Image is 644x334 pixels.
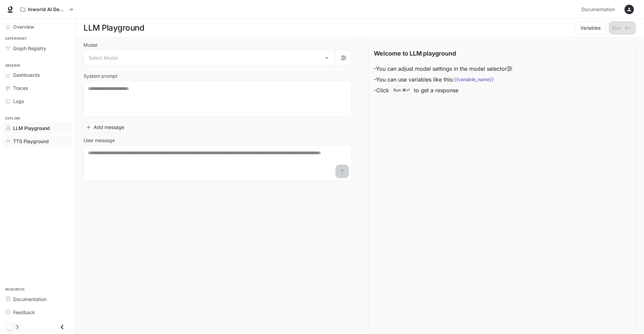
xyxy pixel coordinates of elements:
[13,98,24,105] span: Logs
[28,7,66,12] p: Inworld AI Demos
[402,88,410,92] p: ⌘⏎
[3,293,72,305] a: Documentation
[13,71,40,78] span: Dashboards
[13,296,46,303] span: Documentation
[84,21,144,35] h1: LLM Playground
[13,138,49,145] span: TTS Playground
[13,125,50,132] span: LLM Playground
[84,74,118,78] p: System prompt
[89,55,118,61] span: Select Model
[3,95,72,107] a: Logs
[13,85,28,92] span: Traces
[374,85,512,96] li: - Click to get a response
[575,21,606,35] button: Variables
[374,49,456,58] p: Welcome to LLM playground
[84,138,115,143] p: User message
[3,42,72,54] a: Graph Registry
[84,122,128,133] button: Add message
[3,135,72,147] a: TTS Playground
[6,323,13,330] span: Dark mode toggle
[13,309,35,316] span: Feedback
[13,45,46,52] span: Graph Registry
[374,74,512,85] li: - You can use variables like this:
[374,63,512,74] li: - You can adjust model settings in the model selector
[55,320,70,334] button: Close drawer
[13,23,34,30] span: Overview
[581,5,615,14] span: Documentation
[3,82,72,94] a: Traces
[3,69,72,81] a: Dashboards
[18,3,76,16] button: All workspaces
[84,43,97,47] p: Model
[3,306,72,318] a: Feedback
[454,76,494,83] code: {{variable_name}}
[3,122,72,134] a: LLM Playground
[390,86,413,94] div: Run
[84,50,335,66] div: Select Model
[579,3,620,16] a: Documentation
[3,21,72,33] a: Overview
